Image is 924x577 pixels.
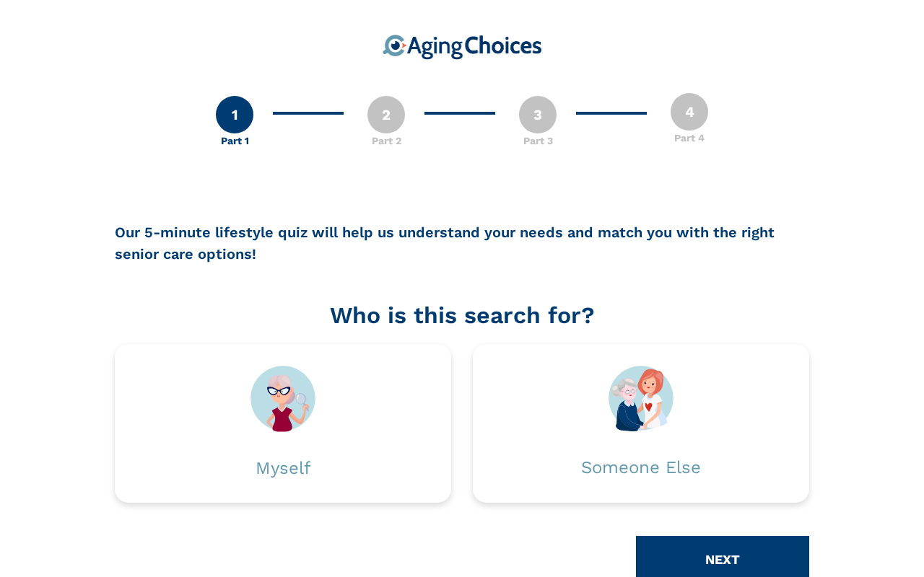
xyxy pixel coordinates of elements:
div: Myself [256,459,310,477]
div: 1 [216,96,253,133]
img: myself.svg [250,366,315,432]
div: Part 3 [523,133,553,149]
img: aging-choices-logo.png [383,35,541,60]
img: a-loved-one.svg [609,366,674,431]
div: Part 1 [221,133,249,149]
div: 2 [367,96,405,133]
div: 4 [671,93,708,131]
div: Our 5-minute lifestyle quiz will help us understand your needs and match you with the right senio... [115,221,809,265]
div: Part 2 [372,133,401,149]
div: 3 [519,96,557,133]
div: Someone Else [581,459,701,476]
div: Who is this search for? [115,298,809,332]
div: Part 4 [674,131,705,146]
